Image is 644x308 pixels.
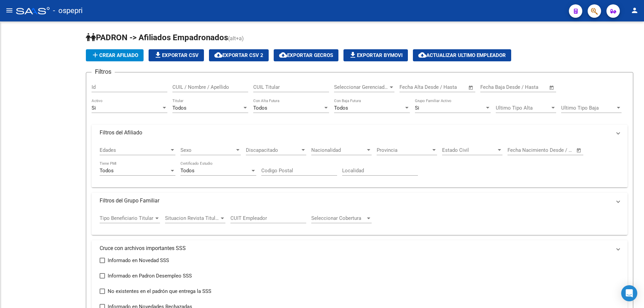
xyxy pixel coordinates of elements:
div: Open Intercom Messenger [621,285,637,301]
span: Discapacitado [246,147,300,153]
mat-icon: cloud_download [214,51,222,59]
mat-icon: menu [5,6,13,14]
span: Edades [100,147,169,153]
input: Start date [507,147,529,153]
span: Todos [100,168,114,174]
span: Todos [172,105,186,111]
mat-icon: file_download [154,51,162,59]
span: (alt+a) [228,35,244,42]
span: Provincia [377,147,431,153]
mat-icon: cloud_download [418,51,426,59]
span: No existentes en el padrón que entrega la SSS [108,287,211,295]
button: Open calendar [467,84,475,91]
span: PADRON -> Afiliados Empadronados [86,33,228,42]
mat-panel-title: Filtros del Afiliado [100,129,611,136]
span: Informado en Padron Desempleo SSS [108,272,192,280]
span: Nacionalidad [311,147,366,153]
span: Exportar CSV [154,52,199,58]
span: Situacion Revista Titular [165,215,219,221]
button: Exportar GECROS [274,49,338,61]
span: Todos [253,105,267,111]
span: Estado Civil [442,147,496,153]
span: Exportar GECROS [279,52,333,58]
span: Si [415,105,419,111]
input: Start date [399,84,421,90]
button: Open calendar [575,146,583,154]
span: Todos [180,168,195,174]
mat-expansion-panel-header: Filtros del Afiliado [92,125,628,141]
div: Filtros del Grupo Familiar [92,209,628,235]
button: Exportar CSV 2 [209,49,269,61]
mat-expansion-panel-header: Filtros del Grupo Familiar [92,193,628,209]
span: Sexo [180,147,235,153]
span: Ultimo Tipo Baja [561,105,615,111]
span: - ospepri [53,3,83,18]
mat-panel-title: Cruce con archivos importantes SSS [100,245,611,252]
button: Actualizar ultimo Empleador [413,49,511,61]
button: Crear Afiliado [86,49,144,61]
span: Seleccionar Cobertura [311,215,366,221]
mat-expansion-panel-header: Cruce con archivos importantes SSS [92,240,628,256]
input: End date [508,84,541,90]
span: Informado en Novedad SSS [108,256,169,264]
div: Filtros del Afiliado [92,141,628,188]
input: Start date [480,84,502,90]
span: Si [92,105,96,111]
span: Actualizar ultimo Empleador [418,52,506,58]
span: Ultimo Tipo Alta [496,105,550,111]
mat-panel-title: Filtros del Grupo Familiar [100,197,611,204]
span: Todos [334,105,348,111]
span: Exportar CSV 2 [214,52,263,58]
button: Open calendar [548,84,556,91]
mat-icon: cloud_download [279,51,287,59]
input: End date [535,147,568,153]
span: Crear Afiliado [91,52,138,58]
h3: Filtros [92,67,115,76]
button: Exportar Bymovi [343,49,408,61]
mat-icon: person [631,6,639,14]
input: End date [427,84,460,90]
button: Exportar CSV [149,49,204,61]
span: Exportar Bymovi [349,52,402,58]
span: Seleccionar Gerenciador [334,84,388,90]
span: Tipo Beneficiario Titular [100,215,154,221]
mat-icon: file_download [349,51,357,59]
mat-icon: add [91,51,99,59]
